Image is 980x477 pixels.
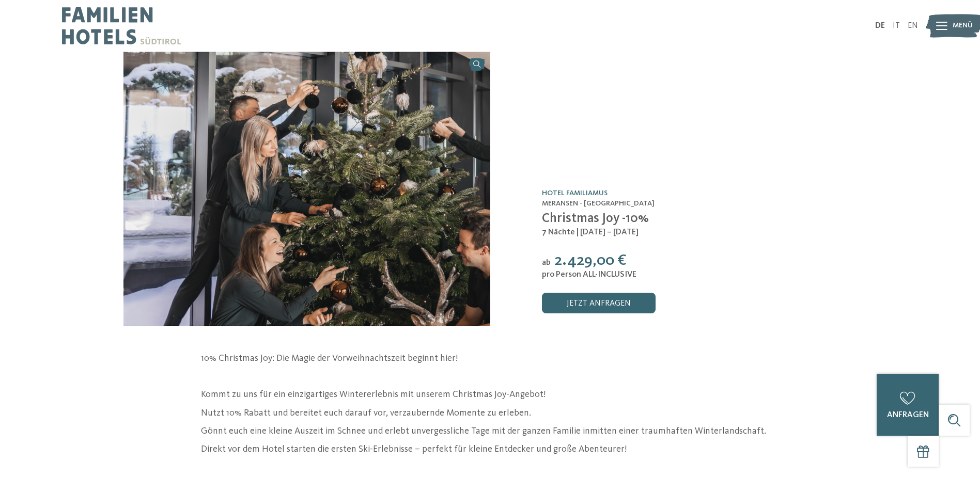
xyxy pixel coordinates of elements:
a: DE [875,22,885,30]
p: Nutzt 10% Rabatt und bereitet euch darauf vor, verzaubernde Momente zu erleben. [201,407,780,420]
img: Christmas Joy -10% [123,52,490,326]
p: Kommt zu uns für ein einzigartiges Wintererlebnis mit unserem Christmas Joy-Angebot! [201,388,780,401]
span: 7 Nächte [542,228,575,236]
p: 10% Christmas Joy: Die Magie der Vorweihnachtszeit beginnt hier! [201,352,780,365]
span: 2.429,00 € [554,253,627,268]
a: anfragen [877,374,939,436]
span: anfragen [887,411,929,419]
span: Meransen - [GEOGRAPHIC_DATA] [542,200,655,207]
a: Hotel Familiamus [542,189,608,197]
span: Christmas Joy -10% [542,212,649,225]
p: Direkt vor dem Hotel starten die ersten Ski-Erlebnisse – perfekt für kleine Entdecker und große A... [201,443,780,456]
a: jetzt anfragen [542,293,656,313]
a: IT [893,22,900,30]
span: | [DATE] – [DATE] [576,228,639,236]
a: EN [908,22,918,30]
p: Gönnt euch eine kleine Auszeit im Schnee und erlebt unvergessliche Tage mit der ganzen Familie in... [201,425,780,438]
span: ab [542,259,551,267]
span: pro Person ALL-INCLUSIVE [542,271,636,279]
span: Menü [953,21,973,31]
